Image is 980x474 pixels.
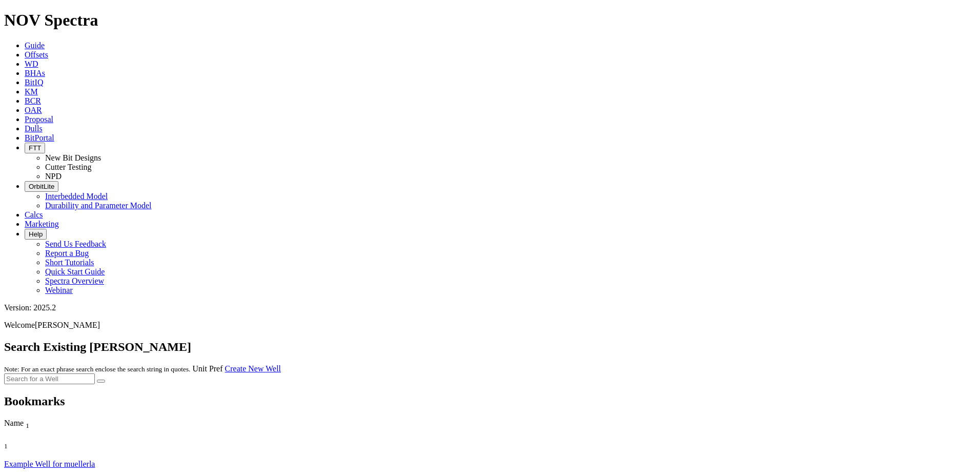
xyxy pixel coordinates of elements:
a: NPD [45,172,62,181]
a: Interbedded Model [45,192,108,201]
a: Offsets [25,50,48,59]
a: BitPortal [25,133,54,142]
span: Sort None [26,419,29,427]
div: Sort None [4,419,907,439]
a: Webinar [45,286,73,294]
a: Durability and Parameter Model [45,201,152,210]
input: Search for a Well [4,373,95,384]
div: Version: 2025.2 [4,303,976,312]
a: New Bit Designs [45,153,101,162]
a: BCR [25,96,41,105]
a: Create New Well [225,364,281,373]
span: [PERSON_NAME] [35,321,100,329]
p: Welcome [4,321,976,330]
a: BitIQ [25,78,43,87]
a: Quick Start Guide [45,267,105,276]
a: Calcs [25,210,43,219]
a: Cutter Testing [45,163,92,171]
button: OrbitLite [25,181,58,192]
a: Report a Bug [45,249,89,258]
a: OAR [25,106,42,114]
a: Short Tutorials [45,258,94,267]
a: Guide [25,41,45,50]
span: Name [4,419,24,427]
small: Note: For an exact phrase search enclose the search string in quotes. [4,365,190,373]
a: KM [25,87,38,96]
a: Proposal [25,115,53,124]
h2: Search Existing [PERSON_NAME] [4,340,976,354]
sub: 1 [4,442,8,450]
div: Sort None [4,439,55,460]
span: Sort None [4,439,8,448]
span: Help [29,230,43,238]
button: Help [25,229,47,240]
div: Column Menu [4,430,907,439]
div: Column Menu [4,450,55,460]
a: Spectra Overview [45,276,104,285]
sub: 1 [26,422,29,429]
div: Name Sort None [4,419,907,430]
div: Sort None [4,439,55,450]
a: Example Well for muellerla [4,460,95,468]
a: WD [25,60,38,68]
a: Dulls [25,124,43,133]
a: Marketing [25,220,59,228]
span: FTT [29,144,41,152]
a: Unit Pref [192,364,222,373]
a: BHAs [25,69,45,77]
button: FTT [25,143,45,153]
a: Send Us Feedback [45,240,106,248]
h1: NOV Spectra [4,11,976,30]
span: OrbitLite [29,183,54,190]
h2: Bookmarks [4,394,976,408]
